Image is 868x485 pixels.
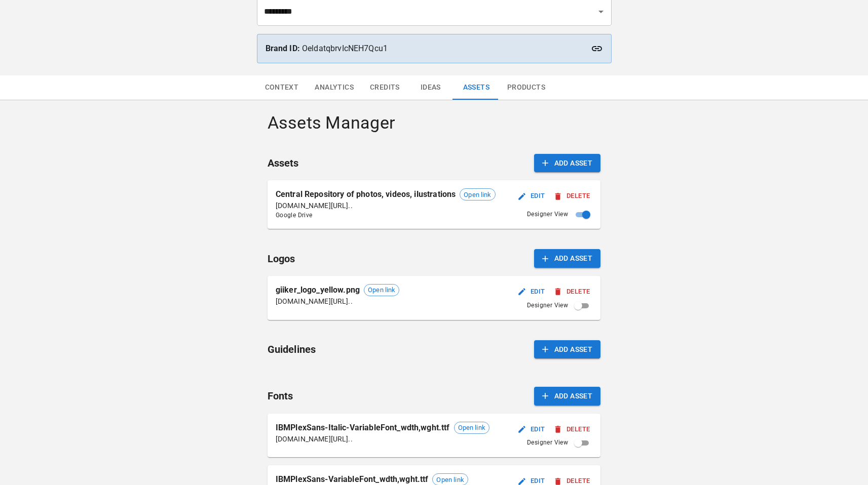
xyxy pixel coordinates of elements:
span: Designer View [527,210,568,220]
button: Ideas [408,75,454,100]
h6: Fonts [268,388,293,404]
p: OeldatqbrvIcNEH7Qcu1 [266,43,603,55]
span: Designer View [527,438,568,448]
p: Central Repository of photos, videos, ilustrations [276,188,456,200]
span: Open link [460,190,495,200]
button: Add Asset [534,387,601,406]
p: IBMPlexSans-Italic-VariableFont_wdth,wght.ttf [276,422,450,434]
p: [DOMAIN_NAME][URL].. [276,296,400,306]
strong: Brand ID: [266,44,300,53]
span: Open link [433,475,467,485]
button: Add Asset [534,154,601,173]
button: Analytics [307,75,362,100]
h6: Guidelines [268,341,316,357]
button: Delete [552,422,592,437]
span: Open link [364,285,399,295]
button: Assets [454,75,499,100]
h6: Assets [268,155,299,171]
button: Edit [515,422,548,437]
button: Context [257,75,307,100]
div: Open link [454,422,489,434]
div: Open link [364,284,399,296]
button: Products [499,75,553,100]
span: Open link [455,423,489,433]
span: Google Drive [276,211,496,221]
button: Delete [552,188,592,204]
button: Open [594,5,608,19]
button: Add Asset [534,340,601,359]
div: Open link [460,188,495,200]
h6: Logos [268,251,295,267]
h4: Assets Manager [268,112,601,134]
button: Credits [362,75,408,100]
button: Add Asset [534,249,601,268]
p: [DOMAIN_NAME][URL].. [276,434,489,444]
p: [DOMAIN_NAME][URL].. [276,200,496,211]
button: Edit [515,188,548,204]
button: Delete [552,284,592,300]
span: Designer View [527,301,568,311]
p: giiker_logo_yellow.png [276,284,360,296]
button: Edit [515,284,548,300]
